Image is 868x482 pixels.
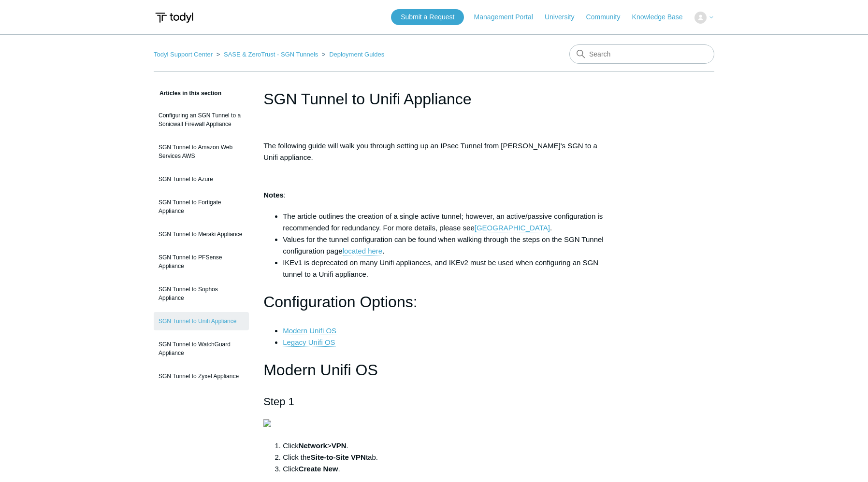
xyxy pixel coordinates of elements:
a: SGN Tunnel to Sophos Appliance [154,280,249,307]
a: Configuring an SGN Tunnel to a Sonicwall Firewall Appliance [154,106,249,133]
a: SGN Tunnel to Azure [154,170,249,188]
li: Todyl Support Center [154,51,215,58]
a: Community [586,12,630,22]
strong: Network [299,441,327,450]
li: Values for the tunnel configuration can be found when walking through the steps on the SGN Tunnel... [283,234,605,257]
a: SGN Tunnel to Meraki Appliance [154,225,249,243]
li: IKEv1 is deprecated on many Unifi appliances, and IKEv2 must be used when configuring an SGN tunn... [283,257,605,280]
a: SGN Tunnel to Zyxel Appliance [154,367,249,385]
span: Articles in this section [154,90,221,97]
a: [GEOGRAPHIC_DATA] [475,224,550,232]
img: Todyl Support Center Help Center home page [154,9,195,27]
h1: SGN Tunnel to Unifi Appliance [263,87,605,111]
li: Click > . [283,440,605,452]
strong: Notes [263,191,284,199]
input: Search [569,44,714,64]
li: Deployment Guides [320,51,384,58]
li: The article outlines the creation of a single active tunnel; however, an active/passive configura... [283,211,605,234]
a: University [545,12,584,22]
p: The following guide will walk you through setting up an IPsec Tunnel from [PERSON_NAME]'s SGN to ... [263,140,605,163]
a: SGN Tunnel to WatchGuard Appliance [154,335,249,362]
a: SGN Tunnel to Amazon Web Services AWS [154,138,249,165]
a: Modern Unifi OS [283,326,336,335]
a: SGN Tunnel to Unifi Appliance [154,312,249,330]
h1: Configuration Options: [263,290,605,314]
a: SGN Tunnel to PFSense Appliance [154,248,249,275]
h2: Step 1 [263,393,605,410]
strong: Create New [299,465,338,473]
h1: Modern Unifi OS [263,358,605,383]
img: 35424763984659 [263,419,271,427]
p: : [263,189,605,201]
a: SASE & ZeroTrust - SGN Tunnels [224,51,318,58]
a: located here [343,247,383,255]
a: SGN Tunnel to Fortigate Appliance [154,193,249,220]
li: Click the tab. [283,452,605,463]
li: Click . [283,463,605,475]
a: Submit a Request [391,9,464,25]
a: Management Portal [474,12,543,22]
a: Legacy Unifi OS [283,338,335,347]
a: Deployment Guides [329,51,384,58]
a: Knowledge Base [632,12,693,22]
a: Todyl Support Center [154,51,213,58]
strong: VPN [332,441,347,450]
strong: Site-to-Site VPN [311,453,366,461]
li: SASE & ZeroTrust - SGN Tunnels [215,51,320,58]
